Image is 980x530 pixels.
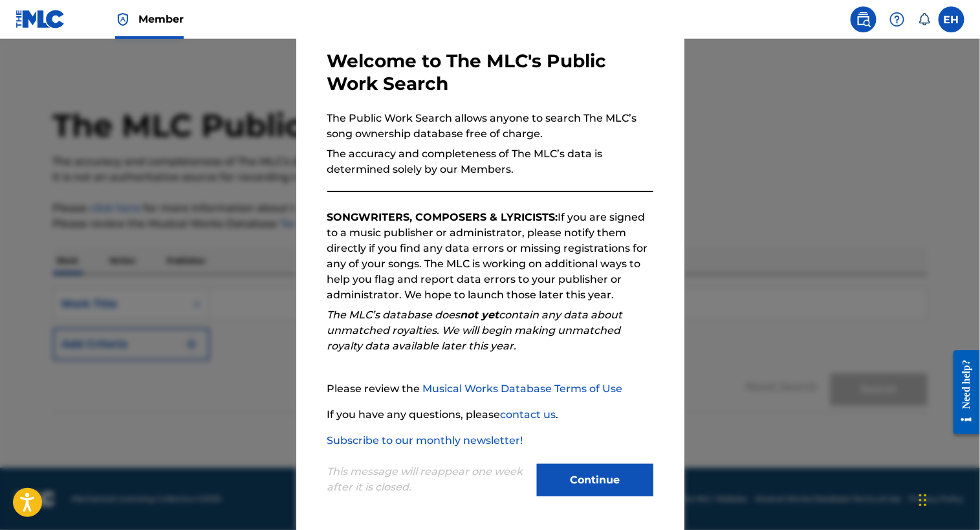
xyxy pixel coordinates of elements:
img: search [856,12,871,27]
p: The Public Work Search allows anyone to search The MLC’s song ownership database free of charge. [327,111,653,142]
img: Top Rightsholder [115,12,131,27]
p: If you are signed to a music publisher or administrator, please notify them directly if you find ... [327,210,653,303]
div: Help [884,6,910,32]
a: Subscribe to our monthly newsletter! [327,434,523,447]
a: Musical Works Database Terms of Use [423,382,623,395]
p: If you have any questions, please . [327,407,653,423]
a: Public Search [851,6,877,32]
iframe: Chat Widget [915,468,980,530]
img: MLC Logo [16,10,65,28]
em: The MLC’s database does contain any data about unmatched royalties. We will begin making unmatche... [327,309,623,352]
a: contact us [501,408,556,421]
iframe: Resource Center [944,340,980,445]
div: Drag [919,481,927,520]
span: Member [138,12,184,27]
p: This message will reappear one week after it is closed. [327,464,529,495]
h3: Welcome to The MLC's Public Work Search [327,50,653,95]
button: Continue [537,464,653,496]
img: help [889,12,905,27]
div: Notifications [918,13,931,26]
div: User Menu [939,6,964,32]
strong: SONGWRITERS, COMPOSERS & LYRICISTS: [327,211,558,223]
p: Please review the [327,381,653,397]
p: The accuracy and completeness of The MLC’s data is determined solely by our Members. [327,146,653,177]
strong: not yet [461,309,499,321]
